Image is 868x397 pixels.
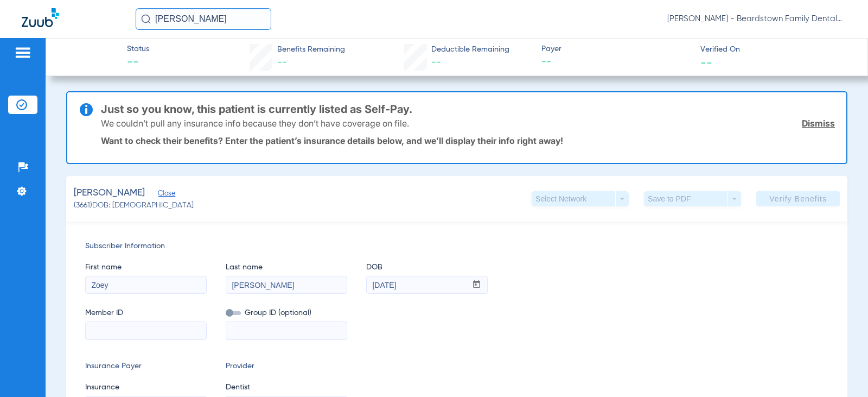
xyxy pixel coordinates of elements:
img: Search Icon [141,14,151,24]
span: [PERSON_NAME] [74,186,145,200]
span: Verified On [700,44,850,55]
span: Close [158,190,168,200]
span: Dentist [226,382,347,393]
span: Group ID (optional) [226,307,347,319]
img: info-icon [80,103,93,116]
span: -- [700,56,712,68]
span: Last name [226,262,347,273]
span: Status [127,43,149,55]
span: Benefits Remaining [277,44,345,55]
span: Member ID [85,307,207,319]
span: -- [431,58,441,67]
span: Payer [541,43,691,55]
p: We couldn’t pull any insurance info because they don’t have coverage on file. [101,118,409,129]
button: Open calendar [466,276,487,294]
span: Subscriber Information [85,241,828,252]
span: -- [541,55,691,69]
span: Insurance [85,382,207,393]
span: [PERSON_NAME] - Beardstown Family Dental [667,14,846,24]
img: Zuub Logo [22,8,59,27]
img: hamburger-icon [14,46,31,59]
span: Deductible Remaining [431,44,509,55]
input: Search for patients [136,8,271,30]
span: (3661) DOB: [DEMOGRAPHIC_DATA] [74,200,194,211]
span: First name [85,262,207,273]
p: Want to check their benefits? Enter the patient’s insurance details below, and we’ll display thei... [101,135,835,146]
span: -- [277,58,287,67]
h3: Just so you know, this patient is currently listed as Self-Pay. [101,104,835,115]
span: DOB [366,262,488,273]
span: Provider [226,361,347,372]
span: -- [127,55,149,71]
a: Dismiss [802,118,835,129]
span: Insurance Payer [85,361,207,372]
